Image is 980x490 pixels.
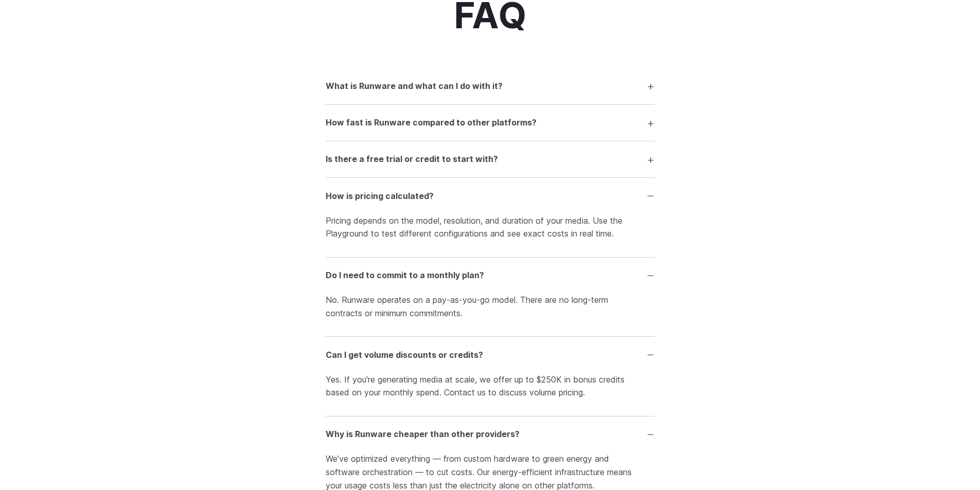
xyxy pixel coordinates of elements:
[326,116,537,130] h3: How fast is Runware compared to other platforms?
[326,373,655,400] p: Yes. If you're generating media at scale, we offer up to $250K in bonus credits based on your mon...
[326,349,483,362] h3: Can I get volume discounts or credits?
[326,80,503,93] h3: What is Runware and what can I do with it?
[326,425,655,444] summary: Why is Runware cheaper than other providers?
[326,190,434,203] h3: How is pricing calculated?
[326,269,484,282] h3: Do I need to commit to a monthly plan?
[326,266,655,285] summary: Do I need to commit to a monthly plan?
[326,150,655,169] summary: Is there a free trial or credit to start with?
[326,214,655,241] p: Pricing depends on the model, resolution, and duration of your media. Use the Playground to test ...
[326,113,655,133] summary: How fast is Runware compared to other platforms?
[326,186,655,206] summary: How is pricing calculated?
[326,428,520,441] h3: Why is Runware cheaper than other providers?
[326,345,655,365] summary: Can I get volume discounts or credits?
[326,76,655,96] summary: What is Runware and what can I do with it?
[326,294,655,320] p: No. Runware operates on a pay-as-you-go model. There are no long-term contracts or minimum commit...
[326,153,498,166] h3: Is there a free trial or credit to start with?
